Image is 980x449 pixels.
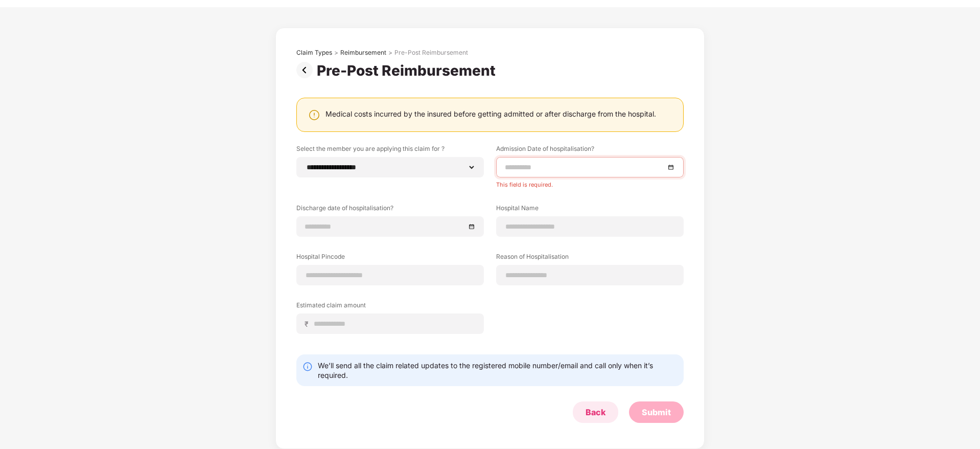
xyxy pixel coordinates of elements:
[586,407,605,418] div: Back
[394,49,468,57] div: Pre-Post Reimbursement
[296,62,317,78] img: svg+xml;base64,PHN2ZyBpZD0iUHJldi0zMngzMiIgeG1sbnM9Imh0dHA6Ly93d3cudzMub3JnLzIwMDAvc3ZnIiB3aWR0aD...
[496,252,684,265] label: Reason of Hospitalisation
[296,301,484,313] label: Estimated claim amount
[496,144,684,157] label: Admission Date of hospitalisation?
[296,252,484,265] label: Hospital Pincode
[388,49,392,57] div: >
[496,204,684,216] label: Hospital Name
[296,144,484,157] label: Select the member you are applying this claim for ?
[642,407,671,418] div: Submit
[302,362,313,372] img: svg+xml;base64,PHN2ZyBpZD0iSW5mby0yMHgyMCIgeG1sbnM9Imh0dHA6Ly93d3cudzMub3JnLzIwMDAvc3ZnIiB3aWR0aD...
[296,204,484,216] label: Discharge date of hospitalisation?
[317,62,500,79] div: Pre-Post Reimbursement
[325,109,656,119] div: Medical costs incurred by the insured before getting admitted or after discharge from the hospital.
[308,109,320,121] img: svg+xml;base64,PHN2ZyBpZD0iV2FybmluZ18tXzI0eDI0IiBkYXRhLW5hbWU9Ildhcm5pbmcgLSAyNHgyNCIgeG1sbnM9Im...
[318,361,678,380] div: We’ll send all the claim related updates to the registered mobile number/email and call only when...
[296,49,332,57] div: Claim Types
[334,49,338,57] div: >
[305,319,313,329] span: ₹
[340,49,386,57] div: Reimbursement
[496,177,684,188] div: This field is required.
